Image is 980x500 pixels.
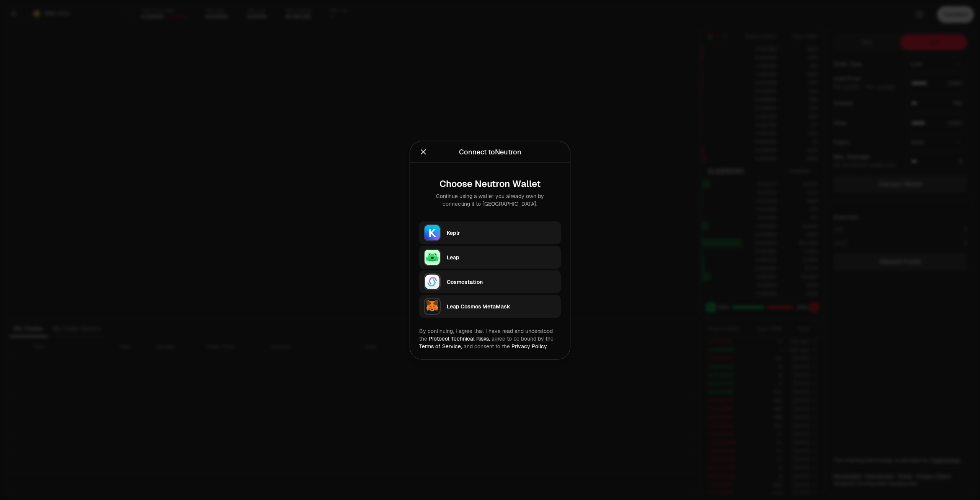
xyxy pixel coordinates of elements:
a: Terms of Service, [419,343,462,349]
img: Cosmostation [424,273,441,290]
img: Keplr [424,224,441,241]
div: By continuing, I agree that I have read and understood the agree to be bound by the and consent t... [419,327,561,350]
button: Close [419,146,428,157]
button: LeapLeap [419,246,561,269]
button: KeplrKeplr [419,221,561,244]
div: Continue using a wallet you already own by connecting it to [GEOGRAPHIC_DATA]. [425,192,555,207]
div: Keplr [447,229,556,236]
a: Privacy Policy. [511,343,548,349]
div: Leap Cosmos MetaMask [447,302,556,310]
div: Choose Neutron Wallet [425,178,555,189]
button: CosmostationCosmostation [419,270,561,293]
div: Cosmostation [447,278,556,285]
button: Leap Cosmos MetaMaskLeap Cosmos MetaMask [419,295,561,318]
div: Leap [447,253,556,261]
img: Leap [424,249,441,266]
div: Connect to Neutron [459,146,521,157]
img: Leap Cosmos MetaMask [424,298,441,315]
a: Protocol Technical Risks, [429,335,490,342]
